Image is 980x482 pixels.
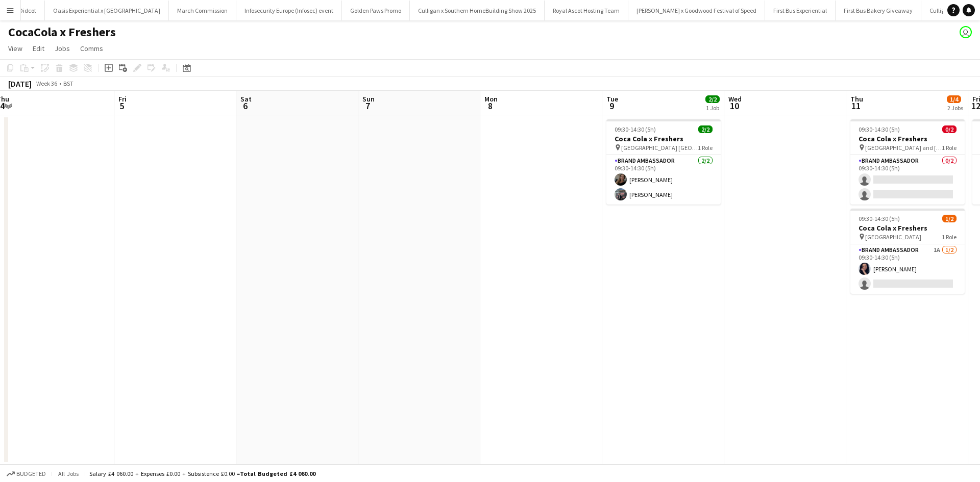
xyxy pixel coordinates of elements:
button: Oasis Experiential x [GEOGRAPHIC_DATA] [45,1,169,20]
div: [DATE] [8,79,32,89]
span: Comms [80,44,103,53]
button: Golden Paws Promo [342,1,410,20]
a: View [4,42,27,55]
span: Week 36 [34,80,59,87]
button: First Bus Bakery Giveaway [836,1,921,20]
span: Jobs [55,44,70,53]
span: Total Budgeted £4 060.00 [240,470,315,477]
button: Culligan Bonus [921,1,977,20]
a: Comms [76,42,107,55]
button: Budgeted [5,468,47,479]
span: Edit [33,44,44,53]
app-user-avatar: Joanne Milne [960,26,972,38]
button: [PERSON_NAME] x Goodwood Festival of Speed [628,1,765,20]
div: Salary £4 060.00 + Expenses £0.00 + Subsistence £0.00 = [89,470,315,477]
button: First Bus Experiential [765,1,836,20]
span: All jobs [56,470,81,477]
button: Royal Ascot Hosting Team [545,1,628,20]
a: Jobs [51,42,74,55]
button: March Commission [169,1,236,20]
span: Budgeted [16,470,46,477]
button: Culligan x Southern HomeBuilding Show 2025 [410,1,545,20]
a: Edit [29,42,48,55]
h1: CocaCola x Freshers [8,24,116,40]
button: Infosecurity Europe (Infosec) event [236,1,342,20]
div: BST [63,80,73,87]
span: View [8,44,22,53]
